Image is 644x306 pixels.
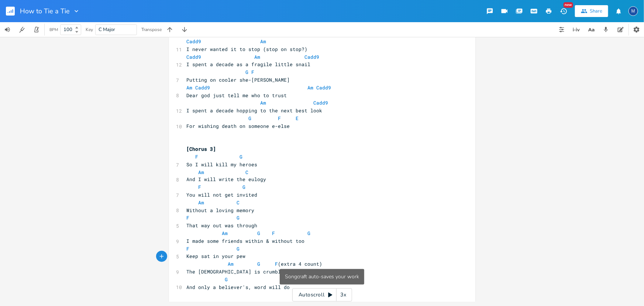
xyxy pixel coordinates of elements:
[187,161,258,168] span: So I will kill my heroes
[246,69,249,75] span: G
[49,28,58,32] div: BPM
[337,288,350,302] div: 3x
[187,261,323,268] span: (extra 4 count)
[187,54,202,60] span: Cadd9
[187,222,258,229] span: That way out was through
[187,284,290,291] span: And only a believer's, word will do
[187,76,290,83] span: Putting on cooler she-[PERSON_NAME]
[628,6,638,16] div: Mark Berman
[99,26,115,33] span: C Major
[187,146,216,152] span: [Chorus 3]
[187,61,311,68] span: I spent a decade as a fragile little snail
[199,184,202,191] span: F
[187,84,193,91] span: Am
[296,115,299,122] span: E
[199,200,204,206] span: Am
[187,253,246,260] span: Keep sat in your pew
[187,238,305,245] span: I made some friends within & without too
[317,84,331,91] span: Cadd9
[237,215,240,221] span: G
[20,8,70,14] span: How to Tie a Tie
[187,192,258,198] span: You will not get invited
[222,230,228,237] span: Am
[246,169,249,176] span: C
[292,288,352,302] div: Autoscroll
[187,207,255,214] span: Without a loving memory
[237,246,240,252] span: G
[308,230,311,237] span: G
[187,176,266,183] span: And I will write the eulogy
[187,246,190,252] span: F
[196,153,199,160] span: F
[272,230,275,237] span: F
[243,184,246,191] span: G
[187,123,290,129] span: For wishing death on someone e-else
[199,169,204,176] span: Am
[564,2,573,8] div: New
[275,261,278,268] span: F
[258,261,261,268] span: G
[308,84,314,91] span: Am
[86,27,93,32] div: Key
[187,269,334,275] span: The [DEMOGRAPHIC_DATA] is crumbling under me & you
[305,54,320,60] span: Cadd9
[141,27,162,32] div: Transpose
[258,230,261,237] span: G
[314,99,328,106] span: Cadd9
[187,38,202,45] span: Cadd9
[590,8,602,14] div: Share
[628,3,638,20] button: M
[252,69,255,75] span: F
[240,153,243,160] span: G
[255,54,261,60] span: Am
[225,276,228,283] span: G
[556,4,571,18] button: New
[575,5,608,17] button: Share
[187,215,190,221] span: F
[187,46,308,52] span: I never wanted it to stop (stop on stop?)
[187,107,323,114] span: I spent a decade hopping to the next best look
[187,92,287,99] span: Dear god just tell me who to trust
[237,200,240,206] span: C
[261,99,266,106] span: Am
[228,261,234,268] span: Am
[296,276,302,283] span: Am
[278,115,281,122] span: F
[261,38,266,45] span: Am
[196,84,210,91] span: Cadd9
[249,115,252,122] span: G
